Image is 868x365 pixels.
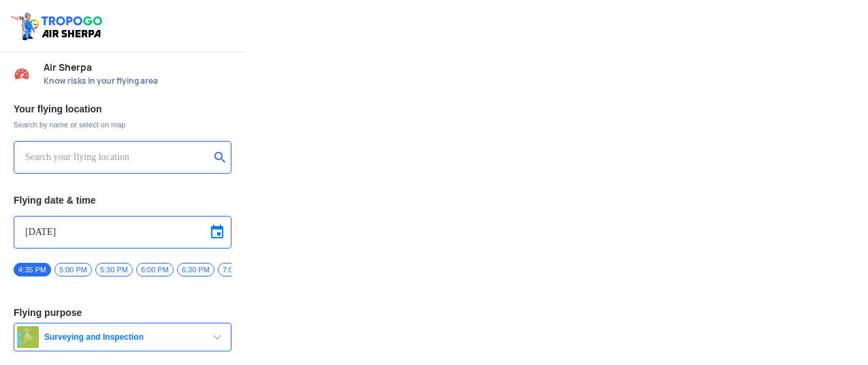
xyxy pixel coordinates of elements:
span: Know risks in your flying area [44,76,231,86]
input: Select Date [25,224,220,240]
span: Search by name or select on map [14,119,231,130]
span: Surveying and Inspection [39,332,209,343]
img: survey.png [17,326,39,348]
span: 5:30 PM [95,263,133,276]
h3: Your flying location [14,104,231,114]
span: 4:35 PM [14,263,51,276]
span: 6:00 PM [136,263,174,276]
img: Risk Scores [14,65,30,82]
span: 6:30 PM [177,263,214,276]
span: 7:00 PM [218,263,255,276]
input: Search your flying location [25,149,210,165]
h3: Flying purpose [14,308,231,317]
h3: Flying date & time [14,195,231,205]
img: ic_tgdronemaps.svg [10,10,107,42]
span: 5:00 PM [54,263,92,276]
button: Surveying and Inspection [14,323,231,351]
span: Air Sherpa [44,62,231,73]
